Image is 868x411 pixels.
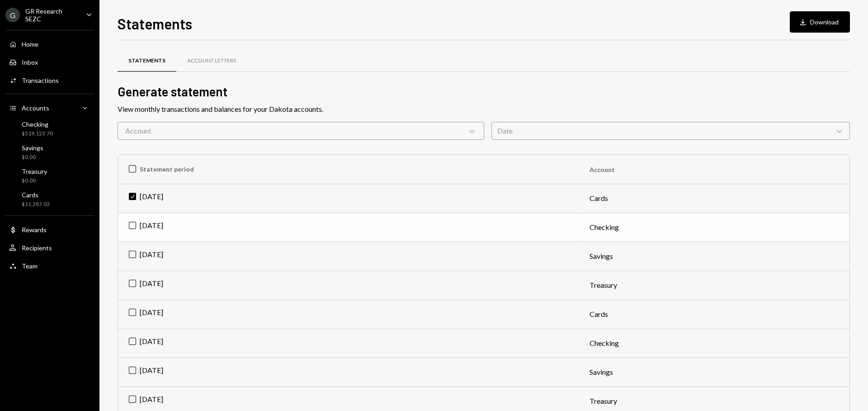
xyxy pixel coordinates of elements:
div: Rewards [22,226,47,234]
div: View monthly transactions and balances for your Dakota accounts. [118,104,850,115]
div: Savings [22,144,43,152]
a: Rewards [5,221,94,238]
div: G [5,8,20,22]
td: Checking [579,329,849,358]
th: Account [579,155,849,184]
div: Account [118,122,484,140]
a: Savings$0.00 [5,141,94,163]
a: Team [5,258,94,274]
button: Download [790,11,850,33]
a: Treasury$0.00 [5,165,94,186]
div: Statements [128,57,165,65]
div: Team [22,262,38,270]
a: Checking$519,123.70 [5,118,94,139]
div: Recipients [22,244,52,252]
a: Statements [118,49,176,72]
a: Cards$11,287.03 [5,188,94,210]
div: Inbox [22,58,38,66]
a: Accounts [5,100,94,116]
td: Savings [579,358,849,387]
td: Cards [579,184,849,213]
h2: Generate statement [118,83,850,100]
div: Checking [22,120,53,128]
a: Transactions [5,72,94,88]
div: $519,123.70 [22,130,53,138]
td: Savings [579,242,849,271]
div: $0.00 [22,153,43,161]
div: Cards [22,191,50,199]
h1: Statements [118,14,192,33]
td: Checking [579,213,849,242]
div: $0.00 [22,177,47,185]
td: Cards [579,300,849,329]
a: Inbox [5,54,94,70]
div: Home [22,40,38,48]
a: Home [5,36,94,52]
div: Treasury [22,167,47,175]
div: Accounts [22,104,49,112]
div: GR Research SEZC [25,7,79,23]
div: Transactions [22,76,59,84]
td: Treasury [579,271,849,300]
a: Recipients [5,239,94,256]
div: Account Letters [187,57,236,65]
div: Date [491,122,850,140]
div: $11,287.03 [22,201,50,208]
a: Account Letters [176,49,247,72]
